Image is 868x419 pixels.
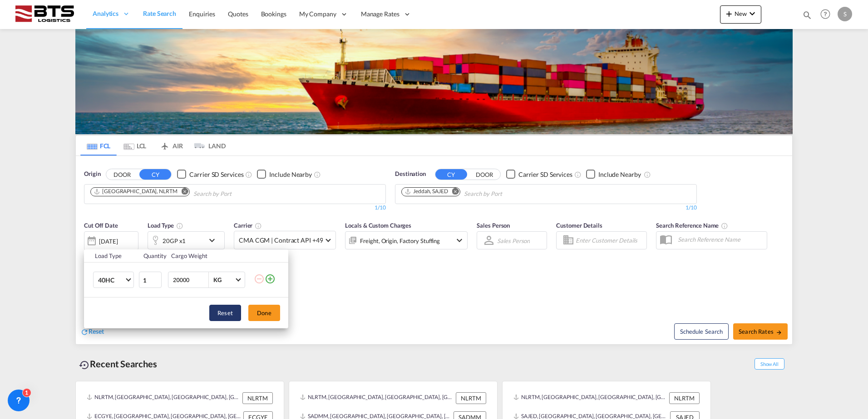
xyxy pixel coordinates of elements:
[171,252,248,260] div: Cargo Weight
[98,276,124,285] span: 40HC
[93,272,134,288] md-select: Choose: 40HC
[209,305,241,321] button: Reset
[254,273,265,284] md-icon: icon-minus-circle-outline
[84,249,138,263] th: Load Type
[248,305,280,321] button: Done
[213,276,222,283] div: KG
[139,272,162,288] input: Qty
[138,249,166,263] th: Quantity
[265,273,276,284] md-icon: icon-plus-circle-outline
[172,272,208,287] input: Enter Weight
